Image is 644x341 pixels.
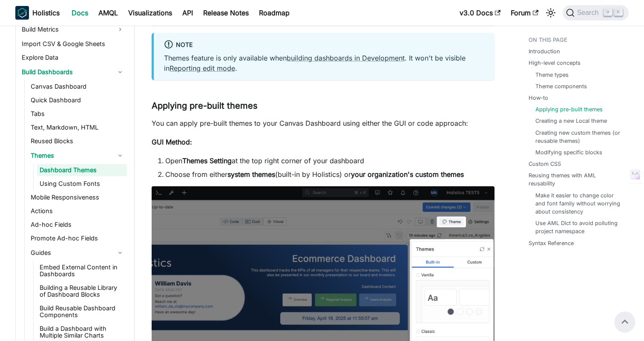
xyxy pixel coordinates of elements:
[529,94,548,102] a: How-to
[7,26,135,341] nav: Docs sidebar
[535,219,620,235] a: Use AML Dict to avoid polluting project namespace
[529,47,560,55] a: Introduction
[37,302,127,321] a: Build Reusable Dashboard Components
[535,105,603,113] a: Applying pre-built themes
[615,312,635,332] button: Scroll back to top
[529,160,561,168] a: Custom CSS
[28,246,127,260] a: Guides
[351,170,464,179] strong: your organization's custom themes
[535,191,620,216] a: Make it easier to change color and font family without worrying about consistency
[28,191,127,203] a: Mobile Responsiveness
[37,261,127,280] a: Embed External Content in Dashboards
[123,6,177,20] a: Visualizations
[19,23,127,36] a: Build Metrics
[535,129,620,145] a: Creating new custom themes (or reusable themes)
[37,164,127,176] a: Dashboard Themes
[177,6,198,20] a: API
[506,6,543,20] a: Forum
[28,135,127,147] a: Reused Blocks
[164,53,484,73] p: Themes feature is only available when . It won't be visible in .
[182,156,232,165] strong: Themes Setting
[535,148,602,156] a: Modifying specific blocks
[19,52,127,64] a: Explore Data
[198,6,254,20] a: Release Notes
[37,178,127,190] a: Using Custom Fonts
[19,65,127,79] a: Build Dashboards
[15,6,60,20] a: HolisticsHolistics
[28,149,127,162] a: Themes
[37,282,127,301] a: Building a Reusable Library of Dashboard Blocks
[535,117,607,125] a: Creating a new Local theme
[28,232,127,244] a: Promote Ad-hoc Fields
[614,9,623,16] kbd: K
[28,205,127,217] a: Actions
[165,156,494,166] li: Open at the top right corner of your dashboard
[254,6,295,20] a: Roadmap
[544,6,558,20] button: Switch between dark and light mode (currently light mode)
[529,59,581,67] a: High-level concepts
[535,71,569,79] a: Theme types
[93,6,123,20] a: AMQL
[575,9,604,17] span: Search
[227,170,275,179] strong: system themes
[164,40,484,51] div: Note
[563,5,629,20] button: Search (Command+K)
[19,38,127,50] a: Import CSV & Google Sheets
[529,171,624,188] a: Reusing themes with AML reusability
[28,94,127,106] a: Quick Dashboard
[170,64,235,72] a: Reporting edit mode
[152,118,494,128] p: You can apply pre-built themes to your Canvas Dashboard using either the GUI or code approach:
[152,101,494,111] h3: Applying pre-built themes
[529,239,574,247] a: Syntax Reference
[28,219,127,231] a: Ad-hoc Fields
[66,6,93,20] a: Docs
[604,9,612,16] kbd: ⌘
[28,121,127,133] a: Text, Markdown, HTML
[28,108,127,120] a: Tabs
[454,6,506,20] a: v3.0 Docs
[28,81,127,92] a: Canvas Dashboard
[287,54,405,62] a: building dashboards in Development
[152,138,192,146] strong: GUI Method:
[535,82,587,90] a: Theme components
[15,6,29,20] img: Holistics
[32,8,60,18] b: Holistics
[165,169,494,179] li: Choose from either (built-in by Holistics) or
